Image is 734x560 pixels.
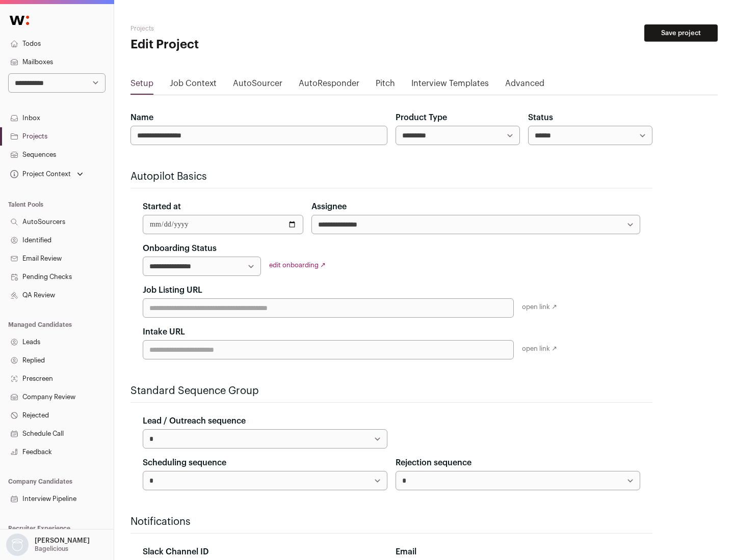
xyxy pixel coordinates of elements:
[411,77,489,94] a: Interview Templates
[269,262,326,268] a: edit onboarding ↗
[8,170,71,178] div: Project Context
[143,457,226,469] label: Scheduling sequence
[376,77,395,94] a: Pitch
[35,537,90,545] p: [PERSON_NAME]
[396,546,640,558] div: Email
[311,201,347,213] label: Assignee
[143,284,202,296] label: Job Listing URL
[130,24,326,33] h2: Projects
[396,111,447,124] label: Product Type
[143,201,181,213] label: Started at
[130,515,652,529] h2: Notifications
[396,457,471,469] label: Rejection sequence
[299,77,359,94] a: AutoResponder
[130,170,652,184] h2: Autopilot Basics
[4,534,92,556] button: Open dropdown
[8,167,85,181] button: Open dropdown
[644,24,718,42] button: Save project
[130,37,326,53] h1: Edit Project
[233,77,282,94] a: AutoSourcer
[130,384,652,398] h2: Standard Sequence Group
[130,111,153,124] label: Name
[6,534,29,556] img: nopic.png
[143,326,185,338] label: Intake URL
[143,546,208,558] label: Slack Channel ID
[143,242,217,255] label: Onboarding Status
[170,77,217,94] a: Job Context
[35,545,68,553] p: Bagelicious
[505,77,544,94] a: Advanced
[130,77,153,94] a: Setup
[143,415,246,427] label: Lead / Outreach sequence
[528,111,553,124] label: Status
[4,10,35,31] img: Wellfound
